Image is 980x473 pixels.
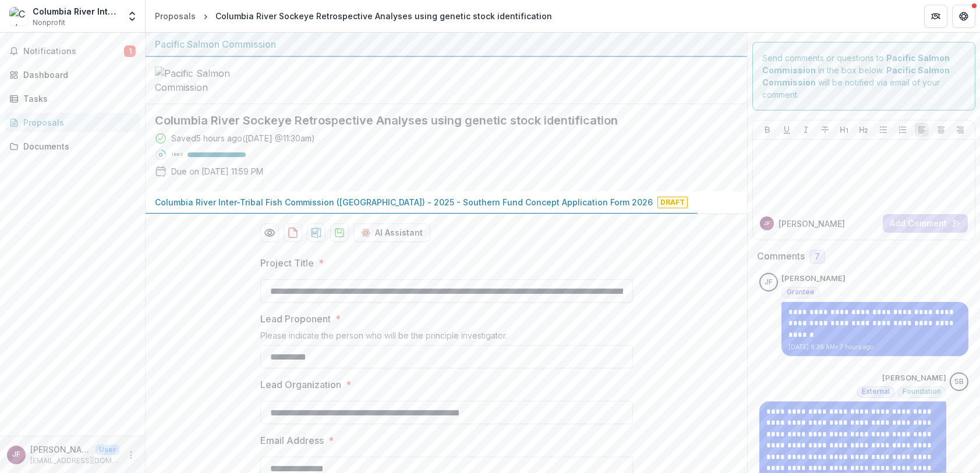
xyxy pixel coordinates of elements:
a: Dashboard [5,65,140,84]
p: Lead Proponent [260,312,331,326]
button: Heading 1 [837,123,851,137]
p: Project Title [260,256,314,270]
div: Columbia River Sockeye Retrospective Analyses using genetic stock identification [215,10,552,22]
span: Grantee [787,288,815,296]
nav: breadcrumb [150,8,557,24]
span: 1 [124,45,136,57]
p: Due on [DATE] 11:59 PM [171,165,263,177]
p: [EMAIL_ADDRESS][DOMAIN_NAME] [30,456,119,466]
span: 7 [815,252,820,262]
button: download-proposal [307,223,326,242]
p: Lead Organization [260,378,341,392]
div: Jeff Fryer [763,221,770,226]
p: Columbia River Inter-Tribal Fish Commission ([GEOGRAPHIC_DATA]) - 2025 - Southern Fund Concept Ap... [155,196,653,208]
p: [DATE] 9:36 AM • 7 hours ago [788,343,961,351]
p: [PERSON_NAME] [781,273,845,284]
span: Notifications [23,47,124,56]
button: AI Assistant [353,223,430,242]
p: [PERSON_NAME] [882,372,946,384]
img: Columbia River Inter-Tribal Fish Commission (Portland) [9,7,28,26]
button: Align Right [953,123,967,137]
div: Jeff Fryer [765,279,773,286]
p: Email Address [260,433,324,447]
a: Documents [5,137,140,156]
button: Add Comment [883,214,968,233]
span: Draft [657,197,688,208]
button: Heading 2 [857,123,871,137]
button: download-proposal [330,223,349,242]
button: Bullet List [876,123,890,137]
button: Underline [780,123,794,137]
button: Preview cbce9120-cc03-4ba3-a8da-1f5ec398a096-0.pdf [260,223,279,242]
div: Jeff Fryer [12,451,20,458]
p: User [95,444,119,455]
div: Documents [23,140,131,152]
div: Proposals [23,116,131,129]
a: Proposals [150,8,200,24]
div: Columbia River Inter-Tribal Fish Commission ([GEOGRAPHIC_DATA]) [33,5,119,17]
span: External [862,387,890,396]
h2: Comments [757,251,805,262]
p: [PERSON_NAME] [30,443,91,456]
button: Partners [924,5,947,28]
button: Open entity switcher [124,5,140,28]
button: download-proposal [284,223,302,242]
button: Strike [818,123,832,137]
button: Get Help [952,5,975,28]
button: Notifications1 [5,42,140,61]
a: Proposals [5,113,140,132]
button: Ordered List [896,123,910,137]
button: Bold [760,123,774,137]
div: Dashboard [23,69,131,81]
h2: Columbia River Sockeye Retrospective Analyses using genetic stock identification [155,113,719,127]
div: Send comments or questions to in the box below. will be notified via email of your comment. [752,42,975,111]
img: Pacific Salmon Commission [155,66,271,94]
div: Pacific Salmon Commission [155,37,738,51]
span: Foundation [903,387,941,396]
p: 100 % [171,151,183,159]
button: Align Center [934,123,948,137]
a: Tasks [5,89,140,108]
button: Italicize [799,123,813,137]
div: Tasks [23,93,131,105]
p: [PERSON_NAME] [779,218,845,230]
button: More [124,448,138,462]
span: Nonprofit [33,17,65,28]
div: Sascha Bendt [954,378,964,386]
div: Please indicate the person who will be the principle investigator. [260,330,633,345]
div: Proposals [155,10,196,22]
button: Align Left [915,123,929,137]
div: Saved 5 hours ago ( [DATE] @ 11:30am ) [171,132,315,144]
